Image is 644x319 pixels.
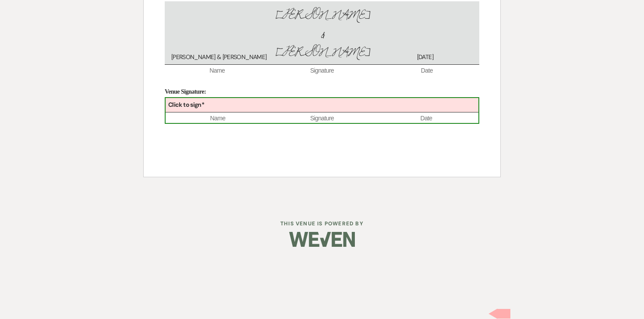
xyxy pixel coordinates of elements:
[166,114,270,123] span: Name
[374,53,477,62] span: [DATE]
[165,88,206,95] strong: Venue Signature:
[289,224,355,255] img: Weven Logo
[167,53,270,62] span: [PERSON_NAME] & [PERSON_NAME]
[269,67,374,75] span: Signature
[270,114,374,123] span: Signature
[165,67,269,75] span: Name
[374,114,478,123] span: Date
[168,101,204,109] b: Click to sign*
[375,67,479,75] span: Date
[270,6,373,62] span: [PERSON_NAME] & [PERSON_NAME]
